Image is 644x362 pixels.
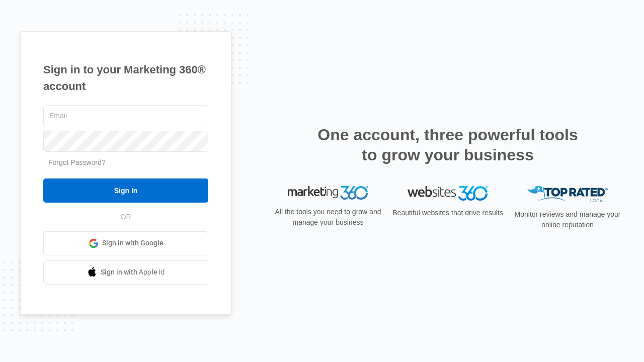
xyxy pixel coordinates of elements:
[408,186,488,201] img: Websites 360
[48,158,106,166] a: Forgot Password?
[102,238,164,248] span: Sign in with Google
[43,61,208,95] h1: Sign in to your Marketing 360® account
[101,267,165,278] span: Sign in with Apple Id
[43,105,208,126] input: Email
[288,186,368,200] img: Marketing 360
[272,207,384,228] p: All the tools you need to grow and manage your business
[314,125,581,165] h2: One account, three powerful tools to grow your business
[391,208,504,218] p: Beautiful websites that drive results
[114,212,138,222] span: OR
[43,260,208,285] a: Sign in with Apple Id
[43,231,208,255] a: Sign in with Google
[43,178,208,203] input: Sign In
[527,186,608,203] img: Top Rated Local
[511,209,624,230] p: Monitor reviews and manage your online reputation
